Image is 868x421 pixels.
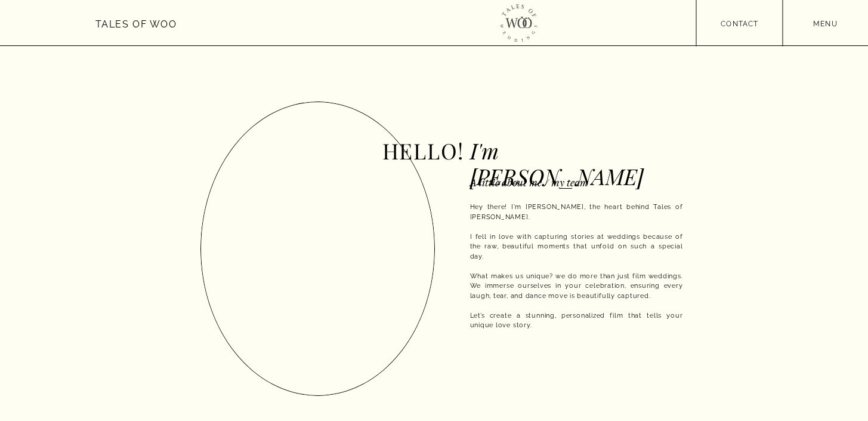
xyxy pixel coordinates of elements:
[783,18,868,27] a: menu
[470,138,604,160] h2: I'm [PERSON_NAME]
[470,176,665,190] h3: A little about me / my team
[470,202,683,360] p: Hey there! I'm [PERSON_NAME], the heart behind Tales of [PERSON_NAME]. I fell in love with captur...
[696,18,783,27] a: contact
[382,138,482,160] h1: Hello!
[95,16,178,30] a: Tales of Woo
